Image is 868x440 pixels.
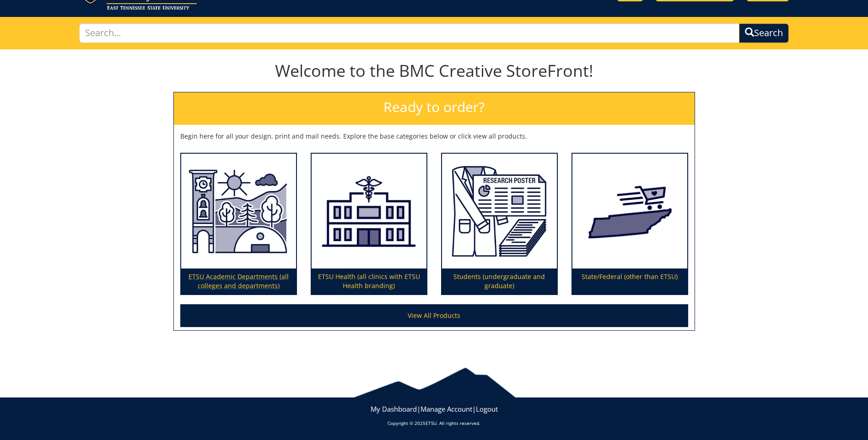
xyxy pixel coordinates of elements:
[174,92,695,125] h2: Ready to order?
[180,304,688,327] a: View All Products
[572,154,687,295] a: State/Federal (other than ETSU)
[312,154,426,269] img: ETSU Health (all clinics with ETSU Health branding)
[181,154,296,269] img: ETSU Academic Departments (all colleges and departments)
[173,62,695,80] h1: Welcome to the BMC Creative StoreFront!
[312,268,426,294] p: ETSU Health (all clinics with ETSU Health branding)
[442,154,557,269] img: Students (undergraduate and graduate)
[371,404,417,413] a: My Dashboard
[181,154,296,295] a: ETSU Academic Departments (all colleges and departments)
[739,23,789,43] button: Search
[181,268,296,294] p: ETSU Academic Departments (all colleges and departments)
[476,404,498,413] a: Logout
[442,154,557,295] a: Students (undergraduate and graduate)
[421,404,472,413] a: Manage Account
[180,132,688,141] p: Begin here for all your design, print and mail needs. Explore the base categories below or click ...
[79,23,739,43] input: Search...
[312,154,426,295] a: ETSU Health (all clinics with ETSU Health branding)
[572,268,687,294] p: State/Federal (other than ETSU)
[426,420,437,426] a: ETSU
[442,268,557,294] p: Students (undergraduate and graduate)
[572,154,687,269] img: State/Federal (other than ETSU)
